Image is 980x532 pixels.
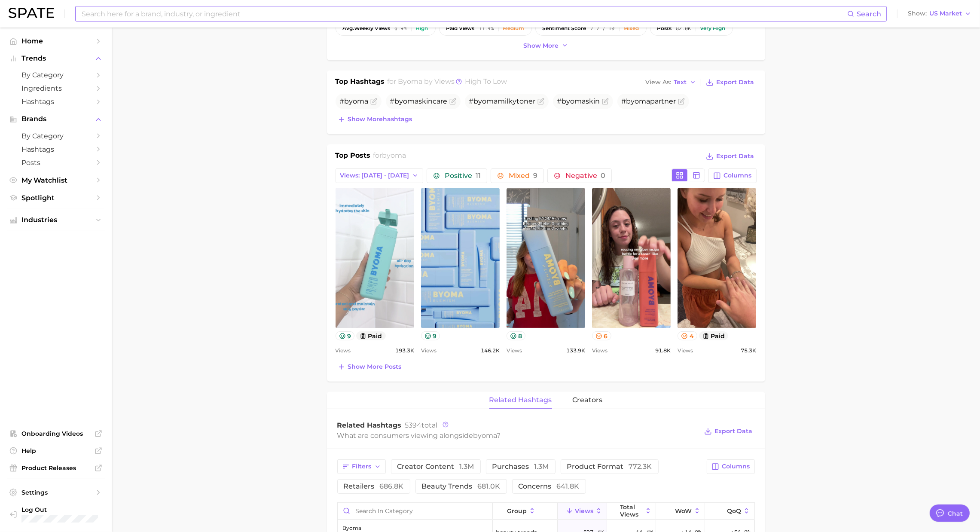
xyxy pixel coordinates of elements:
span: Views [575,508,593,514]
span: Show more hashtags [348,116,412,123]
span: Product Releases [21,464,90,472]
span: creator content [397,463,474,470]
a: Log out. Currently logged in with e-mail jdurbin@soldejaneiro.com. [7,503,105,525]
button: Flag as miscategorized or irrelevant [449,98,456,105]
span: # [340,97,369,105]
span: Text [674,80,687,85]
button: Export Data [702,425,754,437]
span: 133.9k [566,345,585,356]
span: WoW [675,508,692,514]
span: Show more posts [348,363,402,370]
span: # milkytoner [469,97,536,105]
span: sentiment score [543,25,586,31]
span: Spotlight [21,194,90,202]
span: Export Data [717,79,754,86]
span: Filters [352,463,372,470]
button: Columns [707,459,754,474]
a: My Watchlist [7,174,105,187]
div: Very high [700,25,726,31]
button: Views [558,503,607,520]
span: Export Data [717,153,754,160]
span: 7.7 / 10 [591,25,615,31]
abbr: average [343,25,354,31]
span: byoma [395,97,419,105]
button: Total Views [607,503,656,520]
a: Product Releases [7,462,105,474]
span: Industries [21,216,90,224]
button: Trends [7,52,105,65]
button: Industries [7,214,105,226]
span: 681.0k [478,482,501,490]
a: Onboarding Videos [7,427,105,440]
button: avg.weekly views6.9mHigh [336,21,436,36]
span: Hashtags [21,145,90,153]
span: Views [336,345,351,356]
span: byoma [398,77,422,86]
span: paid views [446,25,475,31]
span: posts [657,25,672,31]
input: Search in category [338,503,492,519]
span: 193.3k [395,345,414,356]
span: # partner [622,97,676,105]
span: View As [646,80,672,85]
a: Home [7,34,105,48]
span: 91.8k [655,345,671,356]
span: high to low [465,77,507,86]
button: ShowUS Market [906,8,974,19]
span: Hashtags [21,98,90,106]
button: View AsText [644,77,699,88]
span: 0 [601,171,605,180]
button: Show more posts [336,361,404,373]
a: by Category [7,68,105,82]
span: byoma [345,97,369,105]
button: Filters [337,459,386,474]
span: Views [507,345,522,356]
h1: Top Posts [336,150,371,163]
button: Flag as miscategorized or irrelevant [678,98,685,105]
span: weekly views [343,25,391,31]
button: Show more [522,40,571,52]
h2: for by Views [387,76,507,89]
span: Total Views [620,504,643,517]
span: Show [908,11,927,16]
span: product format [567,463,652,470]
span: Related Hashtags [337,421,402,429]
span: 641.8k [557,482,580,490]
span: US Market [929,11,962,16]
span: Show more [524,42,559,49]
button: Brands [7,113,105,125]
span: total [405,421,438,429]
span: Export Data [715,428,753,435]
button: 4 [678,331,697,340]
span: byoma [474,97,498,105]
span: 75.3k [741,345,756,356]
span: Help [21,447,90,455]
a: Settings [7,486,105,499]
span: Positive [445,172,481,179]
button: Show morehashtags [336,113,415,125]
button: sentiment score7.7 / 10Mixed [535,21,647,36]
span: concerns [519,483,580,490]
a: Ingredients [7,82,105,95]
button: QoQ [705,503,754,520]
div: Medium [503,25,525,31]
span: Ingredients [21,84,90,92]
button: Flag as miscategorized or irrelevant [537,98,544,105]
span: 1.3m [460,462,474,471]
button: paid views11.4%Medium [439,21,532,36]
button: group [493,503,558,520]
span: byoma [626,97,650,105]
h1: Top Hashtags [336,76,385,89]
span: 772.3k [629,462,652,471]
span: 146.2k [481,345,500,356]
span: 9 [533,171,537,180]
button: WoW [656,503,705,520]
span: 686.8k [380,482,404,490]
a: by Category [7,129,105,143]
span: Views [421,345,437,356]
span: 82.0k [676,25,691,31]
span: Trends [21,55,90,62]
button: Views: [DATE] - [DATE] [336,168,424,183]
button: Columns [708,168,756,183]
span: purchases [492,463,549,470]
